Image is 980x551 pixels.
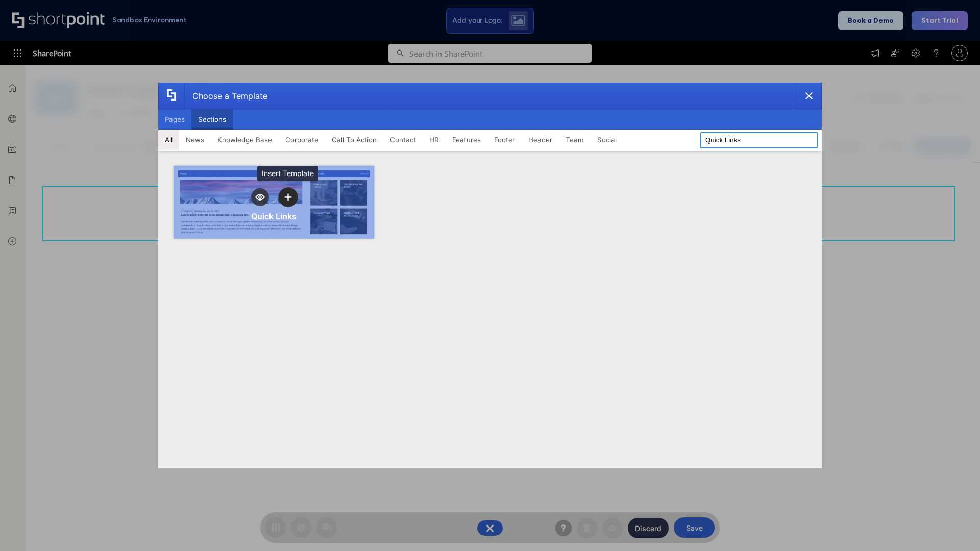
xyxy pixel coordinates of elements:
button: Contact [383,130,423,150]
button: Social [591,130,623,150]
button: Sections [191,109,233,130]
button: News [179,130,211,150]
div: Choose a Template [184,83,267,109]
div: template selector [158,83,822,468]
button: Knowledge Base [211,130,279,150]
button: Corporate [279,130,325,150]
button: All [158,130,179,150]
button: Call To Action [325,130,383,150]
input: Search [700,132,818,148]
button: HR [423,130,446,150]
button: Features [446,130,487,150]
button: Team [559,130,591,150]
button: Header [522,130,559,150]
button: Pages [158,109,191,130]
button: Footer [487,130,522,150]
iframe: Chat Widget [929,502,980,551]
div: Quick Links [251,211,297,221]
